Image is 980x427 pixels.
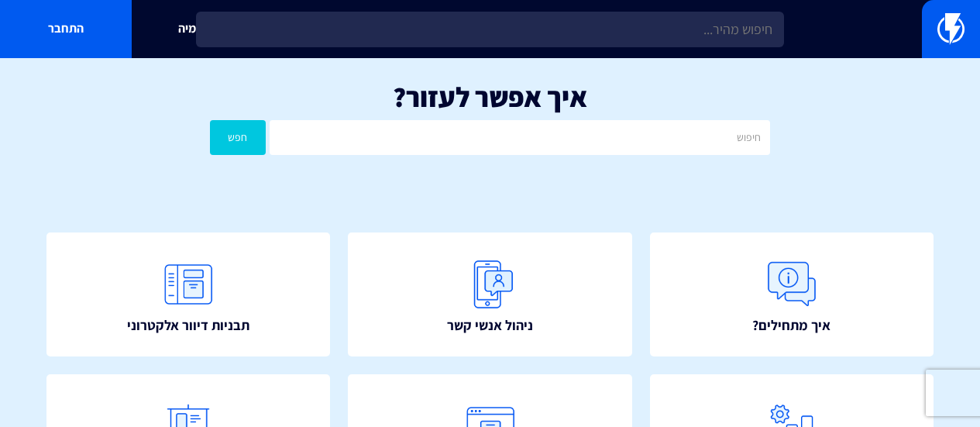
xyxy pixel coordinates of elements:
[46,232,330,357] a: תבניות דיוור אלקטרוני
[210,120,266,155] button: חפש
[196,12,784,47] input: חיפוש מהיר...
[348,232,631,357] a: ניהול אנשי קשר
[447,315,533,336] span: ניהול אנשי קשר
[127,315,249,336] span: תבניות דיוור אלקטרוני
[23,81,957,112] h1: איך אפשר לעזור?
[270,120,770,155] input: חיפוש
[752,315,830,336] span: איך מתחילים?
[650,232,934,357] a: איך מתחילים?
